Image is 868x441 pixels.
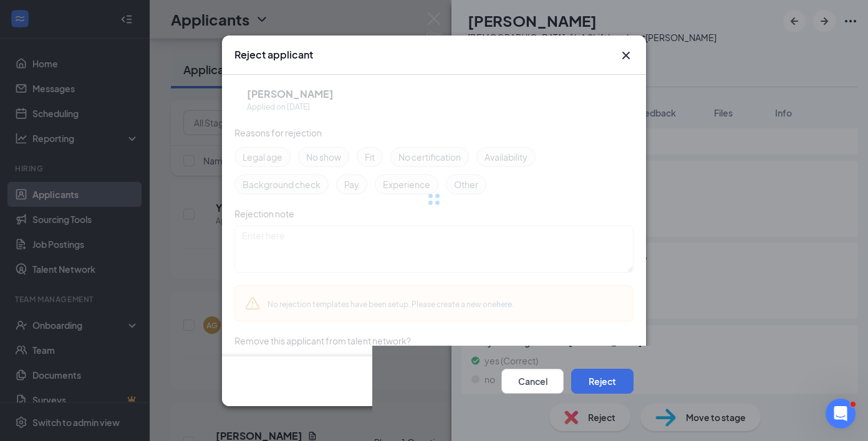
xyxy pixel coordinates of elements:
[234,48,313,62] h3: Reject applicant
[571,368,634,393] button: Reject
[619,48,634,63] svg: Cross
[501,368,564,393] button: Cancel
[826,399,856,429] iframe: Intercom live chat
[619,48,634,63] button: Close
